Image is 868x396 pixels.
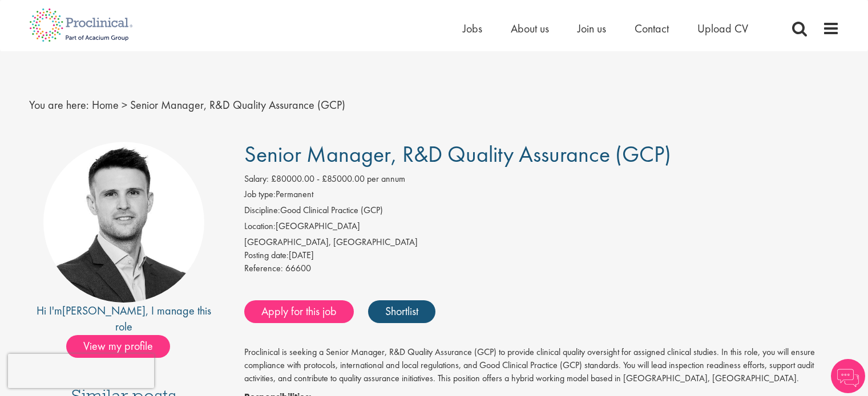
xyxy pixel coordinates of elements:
[244,300,354,323] a: Apply for this job
[244,204,280,217] label: Discipline:
[511,21,549,36] a: About us
[66,335,170,358] span: View my profile
[29,97,89,112] span: You are here:
[578,21,606,36] a: Join us
[130,97,345,112] span: Senior Manager, R&D Quality Assurance (GCP)
[244,188,276,201] label: Job type:
[244,249,839,262] div: [DATE]
[244,236,839,249] div: [GEOGRAPHIC_DATA], [GEOGRAPHIC_DATA]
[122,97,127,112] span: >
[244,220,839,236] li: [GEOGRAPHIC_DATA]
[8,354,154,388] iframe: reCAPTCHA
[244,346,839,385] p: Proclinical is seeking a Senior Manager, R&D Quality Assurance (GCP) to provide clinical quality ...
[463,21,482,36] a: Jobs
[285,262,311,274] span: 66600
[244,262,283,275] label: Reference:
[66,337,181,352] a: View my profile
[635,21,669,36] a: Contact
[43,142,204,303] img: imeage of recruiter Joshua Godden
[244,173,269,186] label: Salary:
[368,300,435,323] a: Shortlist
[697,21,748,36] a: Upload CV
[271,173,405,185] span: £80000.00 - £85000.00 per annum
[244,249,289,261] span: Posting date:
[92,97,119,112] a: breadcrumb link
[831,359,865,393] img: Chatbot
[244,140,671,169] span: Senior Manager, R&D Quality Assurance (GCP)
[62,303,146,318] a: [PERSON_NAME]
[244,204,839,220] li: Good Clinical Practice (GCP)
[244,188,839,204] li: Permanent
[29,303,219,335] div: Hi I'm , I manage this role
[244,220,276,233] label: Location:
